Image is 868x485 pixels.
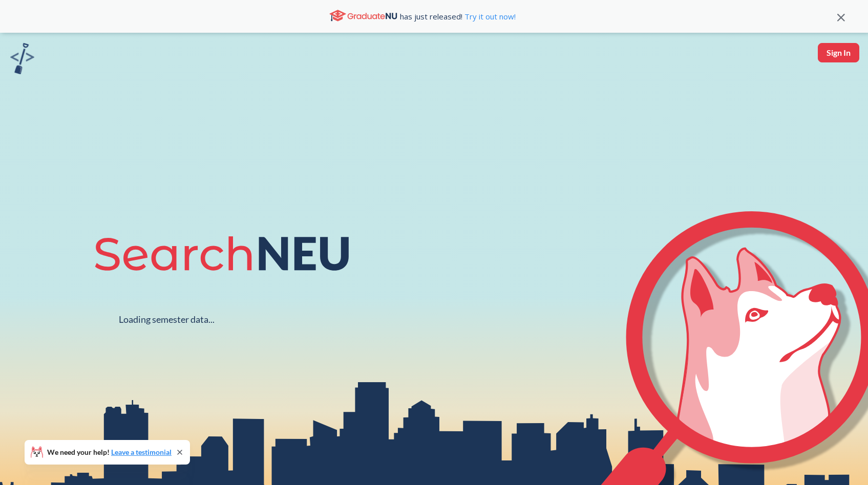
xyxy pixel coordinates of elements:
[47,449,172,456] span: We need your help!
[119,314,215,325] div: Loading semester data...
[400,11,516,22] span: has just released!
[111,448,172,456] a: Leave a testimonial
[10,43,34,77] a: sandbox logo
[462,11,516,21] a: Try it out now!
[10,43,34,74] img: sandbox logo
[818,43,859,62] button: Sign In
